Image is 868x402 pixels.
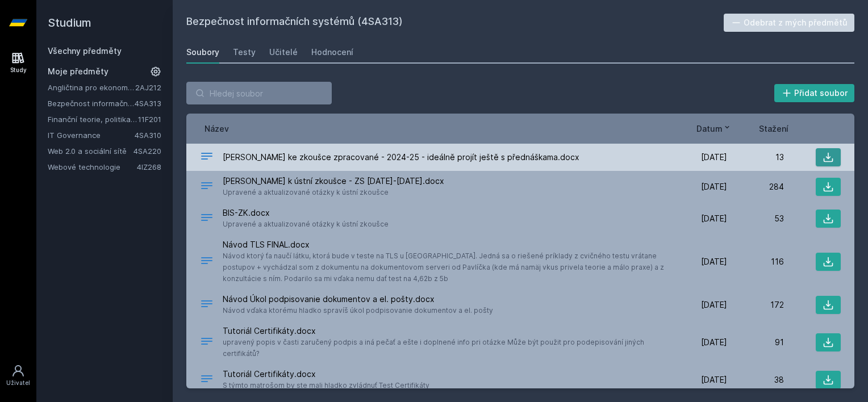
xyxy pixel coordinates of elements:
[135,99,161,108] a: 4SA313
[223,207,389,219] span: BIS-ZK.docx
[701,374,727,386] span: [DATE]
[48,46,122,56] a: Všechny předměty
[727,181,784,192] div: 284
[701,213,727,224] span: [DATE]
[10,66,27,74] div: Study
[701,256,727,267] span: [DATE]
[137,162,161,171] a: 4IZ268
[135,131,161,140] a: 4SA310
[774,84,855,102] button: Přidat soubor
[200,211,214,227] div: DOCX
[223,305,493,316] span: Návod vďaka ktorému hladko spravíš úkol podpisovanie dokumentov a el. pošty
[200,297,214,313] div: DOCX
[205,123,229,135] button: Název
[133,146,161,156] a: 4SA220
[223,175,444,187] span: [PERSON_NAME] k ústní zkoušce - ZS [DATE]-[DATE].docx
[200,149,214,166] div: DOCX
[233,47,256,58] div: Testy
[200,372,214,388] div: DOCX
[701,152,727,163] span: [DATE]
[2,358,34,393] a: Uživatel
[48,114,138,125] a: Finanční teorie, politika a instituce
[223,250,666,284] span: Návod ktorý ťa naučí látku, ktorá bude v teste na TLS u [GEOGRAPHIC_DATA]. Jedná sa o riešené prí...
[48,145,133,157] a: Web 2.0 a sociální sítě
[186,41,219,64] a: Soubory
[223,187,444,198] span: Upravené a aktualizované otázky k ústní zkoušce
[727,256,784,267] div: 116
[724,14,855,32] button: Odebrat z mých předmětů
[223,368,429,380] span: Tutoriál Certifikáty.docx
[269,47,298,58] div: Učitelé
[200,179,214,195] div: DOCX
[269,41,298,64] a: Učitelé
[223,380,429,391] span: S týmto matrošom by ste mali hladko zvládnuť Test Certifikáty
[223,337,666,359] span: upravený popis v časti zaručený podpis a iná pečať a ešte i doplnené info pri otázke Může být pou...
[223,294,493,305] span: Návod Úkol podpisovanie dokumentov a el. pošty.docx
[233,41,256,64] a: Testy
[200,254,214,270] div: DOCX
[727,337,784,348] div: 91
[759,123,788,135] button: Stažení
[6,379,30,387] div: Uživatel
[696,123,723,135] span: Datum
[727,152,784,163] div: 13
[2,45,34,80] a: Study
[48,161,137,173] a: Webové technologie
[48,82,135,93] a: Angličtina pro ekonomická studia 2 (B2/C1)
[48,66,108,77] span: Moje předměty
[223,152,579,163] span: [PERSON_NAME] ke zkoušce zpracované - 2024-25 - ideálně projít ještě s přednáškama.docx
[727,374,784,386] div: 38
[138,115,161,124] a: 11F201
[223,219,389,230] span: Upravené a aktualizované otázky k ústní zkoušce
[311,47,353,58] div: Hodnocení
[223,239,666,250] span: Návod TLS FINAL.docx
[701,299,727,311] span: [DATE]
[701,181,727,192] span: [DATE]
[186,47,219,58] div: Soubory
[135,83,161,92] a: 2AJ212
[48,98,135,109] a: Bezpečnost informačních systémů
[186,82,332,104] input: Hledej soubor
[727,213,784,224] div: 53
[696,123,732,135] button: Datum
[727,299,784,311] div: 172
[186,14,724,32] h2: Bezpečnost informačních systémů (4SA313)
[48,129,135,141] a: IT Governance
[701,337,727,348] span: [DATE]
[311,41,353,64] a: Hodnocení
[200,334,214,351] div: DOCX
[223,325,666,337] span: Tutoriál Certifikáty.docx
